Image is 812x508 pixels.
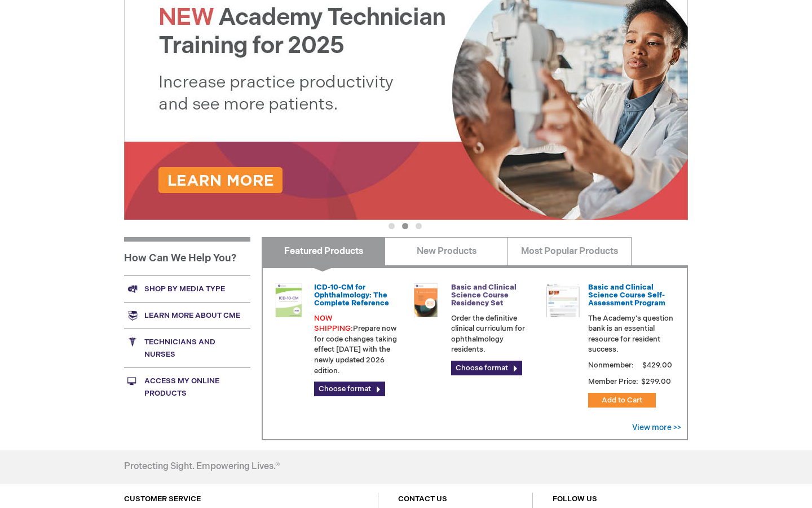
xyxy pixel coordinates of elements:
[451,283,517,308] a: Basic and Clinical Science Course Residency Set
[124,462,280,472] h4: Protecting Sight. Empowering Lives.®
[416,223,422,229] button: 3 of 3
[451,313,537,355] p: Order the definitive clinical curriculum for ophthalmology residents.
[314,382,385,396] a: Choose format
[507,237,631,265] a: Most Popular Products
[402,223,408,229] button: 2 of 3
[124,494,201,503] a: CUSTOMER SERVICE
[588,283,665,308] a: Basic and Clinical Science Course Self-Assessment Program
[389,223,395,229] button: 1 of 3
[632,423,681,432] a: View more >>
[124,367,250,406] a: Access My Online Products
[588,393,656,408] button: Add to Cart
[546,283,580,317] img: bcscself_20.jpg
[272,283,306,317] img: 0120008u_42.png
[124,275,250,302] a: Shop by media type
[588,313,674,355] p: The Academy's question bank is an essential resource for resident success.
[124,329,250,367] a: Technicians and nurses
[124,237,250,275] h1: How Can We Help You?
[451,361,522,375] a: Choose format
[124,302,250,329] a: Learn more about CME
[314,283,389,308] a: ICD-10-CM for Ophthalmology: The Complete Reference
[588,377,638,386] strong: Member Price:
[385,237,508,265] a: New Products
[641,361,674,370] span: $429.00
[602,396,642,405] span: Add to Cart
[398,494,447,503] a: CONTACT US
[314,314,353,334] font: NOW SHIPPING:
[640,377,673,386] span: $299.00
[588,358,634,373] strong: Nonmember:
[262,237,385,265] a: Featured Products
[553,494,597,503] a: FOLLOW US
[314,313,400,376] p: Prepare now for code changes taking effect [DATE] with the newly updated 2026 edition.
[409,283,443,317] img: 02850963u_47.png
